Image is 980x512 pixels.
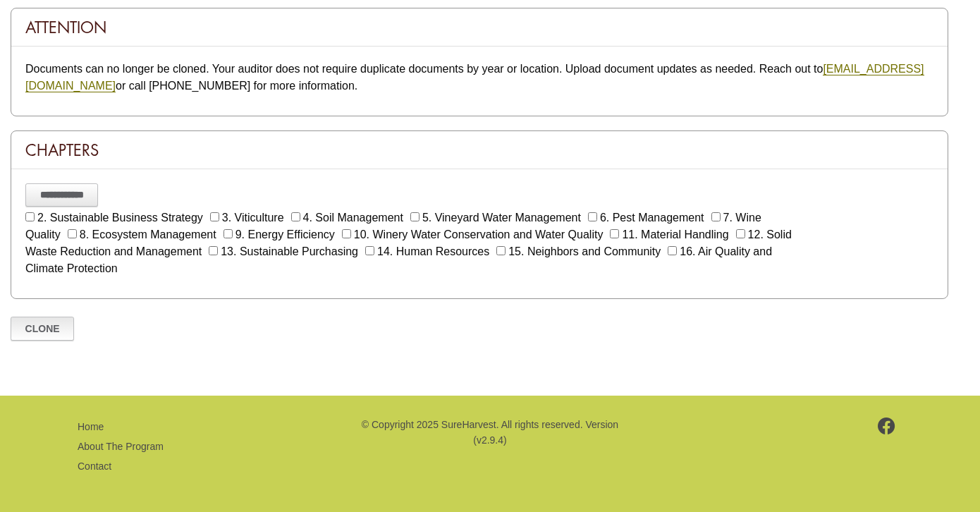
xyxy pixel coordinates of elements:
div: Documents can no longer be cloned. Your auditor does not require duplicate documents by year or l... [11,47,948,109]
label: 9. Energy Efficiency [235,228,335,240]
label: 10. Winery Water Conservation and Water Quality [354,228,604,240]
label: 2. Sustainable Business Strategy [37,212,203,224]
img: footer-facebook.png [878,417,895,434]
p: © Copyright 2025 SureHarvest. All rights reserved. Version (v2.9.4) [360,417,620,449]
label: 4. Soil Management [303,212,403,224]
label: 11. Material Handling [622,228,728,240]
div: Attention [11,8,948,47]
label: 7. Wine Quality [25,212,761,240]
label: 16. Air Quality and Climate Protection [25,245,772,274]
label: 13. Sustainable Purchasing [221,245,358,257]
label: 14. Human Resources [377,245,489,257]
div: Chapters [11,131,948,169]
label: 15. Neighbors and Community [508,245,661,257]
a: [EMAIL_ADDRESS][DOMAIN_NAME] [25,63,924,92]
a: About The Program [78,441,164,452]
label: 12. Solid Waste Reduction and Management [25,228,792,257]
a: Home [78,421,104,432]
a: Contact [78,461,111,472]
label: 3. Viticulture [222,212,284,224]
label: 6. Pest Management [600,212,704,224]
label: 8. Ecosystem Management [80,228,216,240]
a: Clone [11,317,74,341]
label: 5. Vineyard Water Management [422,212,581,224]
